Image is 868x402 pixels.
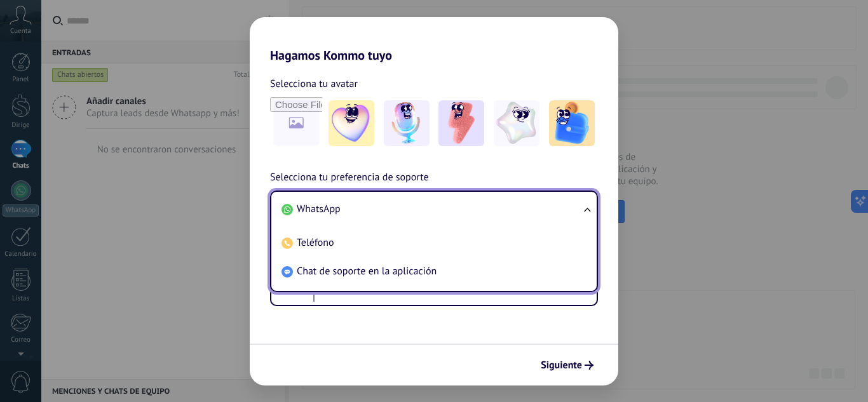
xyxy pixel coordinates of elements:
[297,203,341,215] font: WhatsApp
[329,100,374,146] img: -1.jpeg
[297,265,437,278] font: Chat de soporte en la aplicación
[549,100,595,146] img: -5.jpeg
[270,47,392,64] font: Hagamos Kommo tuyo
[494,100,539,146] img: -4.jpeg
[297,236,334,249] font: Teléfono
[270,77,358,90] font: Selecciona tu avatar
[438,100,484,146] img: -3.jpeg
[535,354,599,376] button: Siguiente
[270,171,429,184] font: Selecciona tu preferencia de soporte
[541,359,582,372] font: Siguiente
[384,100,430,146] img: -2.jpeg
